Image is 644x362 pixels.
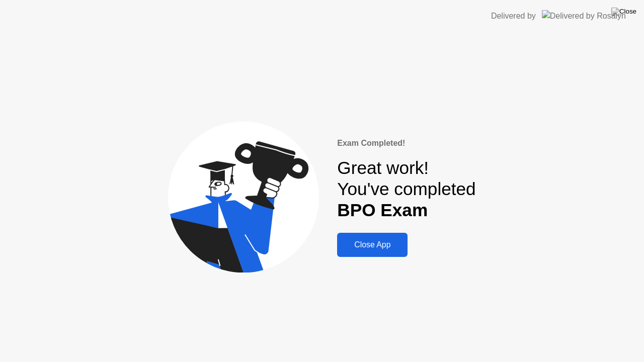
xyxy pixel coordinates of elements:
div: Close App [340,240,405,249]
div: Exam Completed! [337,137,475,149]
div: Delivered by [491,10,536,22]
img: Delivered by Rosalyn [542,10,626,22]
div: Great work! You've completed [337,157,475,221]
img: Close [611,8,636,16]
button: Close App [337,233,408,257]
b: BPO Exam [337,200,428,220]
